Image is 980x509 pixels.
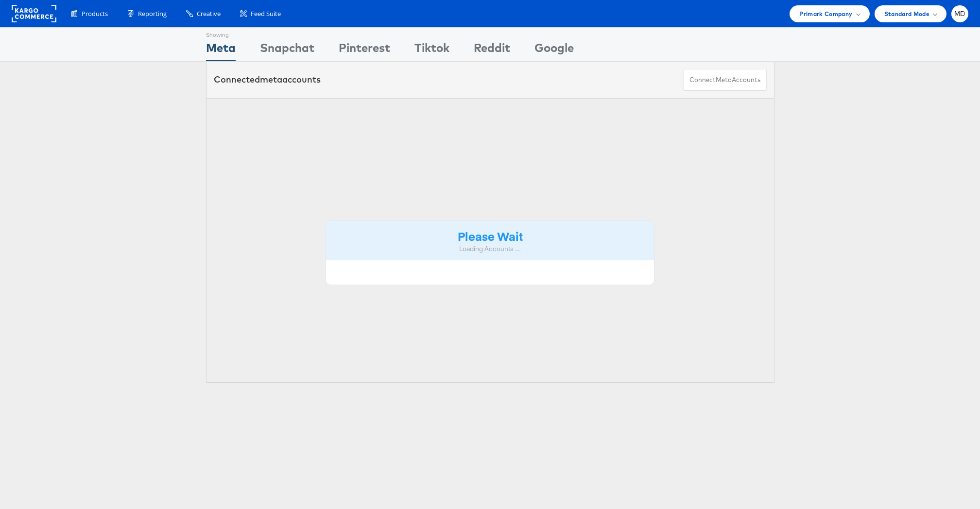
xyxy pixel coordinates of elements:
[683,69,767,91] button: ConnectmetaAccounts
[260,74,282,85] span: meta
[339,39,390,61] div: Pinterest
[474,39,510,61] div: Reddit
[214,73,321,86] div: Connected accounts
[206,39,236,61] div: Meta
[458,228,523,244] strong: Please Wait
[333,244,647,254] div: Loading Accounts ....
[197,9,221,18] span: Creative
[414,39,449,61] div: Tiktok
[82,9,108,18] span: Products
[716,75,732,85] span: meta
[206,28,236,39] div: Showing
[138,9,167,18] span: Reporting
[534,39,574,61] div: Google
[799,9,852,19] span: Primark Company
[260,39,314,61] div: Snapchat
[884,9,929,19] span: Standard Mode
[954,11,965,17] span: MD
[251,9,281,18] span: Feed Suite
